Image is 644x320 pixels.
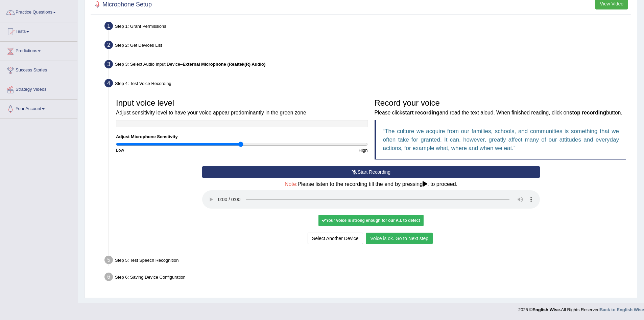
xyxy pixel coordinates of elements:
span: Note: [285,181,297,187]
small: Please click and read the text aloud. When finished reading, click on button. [375,110,622,115]
b: External Microphone (Realtek(R) Audio) [183,62,265,67]
div: Step 5: Test Speech Recognition [101,254,634,269]
div: Step 2: Get Devices List [101,39,634,54]
button: Start Recording [202,166,540,178]
div: Step 1: Grant Permissions [101,20,634,35]
div: Low [113,147,242,153]
b: stop recording [569,110,606,115]
div: High [242,147,371,153]
button: Select Another Device [308,233,363,244]
button: Voice is ok. Go to Next step [366,233,433,244]
div: Step 3: Select Audio Input Device [101,58,634,73]
small: Adjust sensitivity level to have your voice appear predominantly in the green zone [116,110,306,115]
a: Predictions [0,42,77,59]
a: Back to English Wise [600,307,644,312]
q: The culture we acquire from our families, schools, and communities is something that we often tak... [383,128,619,151]
label: Adjust Microphone Senstivity [116,133,178,140]
div: 2025 © All Rights Reserved [518,303,644,313]
div: Your voice is strong enough for our A.I. to detect [318,215,423,226]
a: Practice Questions [0,3,77,20]
b: start recording [402,110,439,115]
h3: Input voice level [116,99,368,116]
a: Strategy Videos [0,80,77,97]
h3: Record your voice [375,99,626,116]
div: Step 4: Test Voice Recording [101,77,634,92]
span: – [180,62,265,67]
a: Success Stories [0,61,77,78]
h4: Please listen to the recording till the end by pressing , to proceed. [202,181,540,187]
a: Tests [0,22,77,39]
strong: English Wise. [532,307,561,312]
a: Your Account [0,100,77,116]
div: Step 6: Saving Device Configuration [101,271,634,285]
